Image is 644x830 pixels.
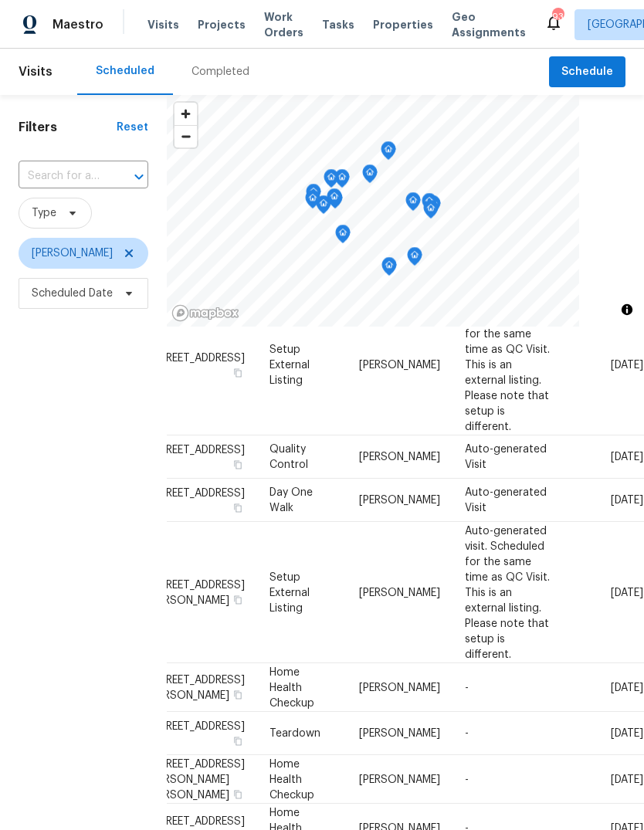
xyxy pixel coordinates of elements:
[96,63,154,79] div: Scheduled
[322,19,354,30] span: Tasks
[552,9,563,25] div: 93
[335,225,351,249] div: Map marker
[269,571,310,613] span: Setup External Listing
[611,682,643,693] span: [DATE]
[618,300,636,319] button: Toggle attribution
[32,205,56,221] span: Type
[32,286,113,301] span: Scheduled Date
[231,501,245,515] button: Copy Address
[148,758,245,800] span: [STREET_ADDRESS][PERSON_NAME][PERSON_NAME]
[32,246,113,261] span: [PERSON_NAME]
[148,352,245,363] span: [STREET_ADDRESS]
[148,445,245,456] span: [STREET_ADDRESS]
[264,9,303,40] span: Work Orders
[611,728,643,739] span: [DATE]
[359,682,440,693] span: [PERSON_NAME]
[359,452,440,462] span: [PERSON_NAME]
[611,587,643,598] span: [DATE]
[561,63,613,82] span: Schedule
[407,247,422,271] div: Map marker
[465,444,547,470] span: Auto-generated Visit
[231,787,245,801] button: Copy Address
[423,200,439,224] div: Map marker
[381,141,396,165] div: Map marker
[198,17,246,32] span: Projects
[231,458,245,472] button: Copy Address
[269,444,308,470] span: Quality Control
[465,487,547,513] span: Auto-generated Visit
[452,9,526,40] span: Geo Assignments
[305,190,320,214] div: Map marker
[611,359,643,370] span: [DATE]
[128,166,150,188] button: Open
[465,297,550,432] span: Auto-generated visit. Scheduled for the same time as QC Visit. This is an external listing. Pleas...
[359,587,440,598] span: [PERSON_NAME]
[269,758,314,800] span: Home Health Checkup
[148,815,245,826] span: [STREET_ADDRESS]
[362,164,378,188] div: Map marker
[359,728,440,739] span: [PERSON_NAME]
[175,103,197,125] button: Zoom in
[192,64,249,80] div: Completed
[19,55,53,89] span: Visits
[269,728,320,739] span: Teardown
[269,344,310,385] span: Setup External Listing
[334,169,350,193] div: Map marker
[405,192,421,216] div: Map marker
[465,728,469,739] span: -
[147,17,179,32] span: Visits
[373,17,433,32] span: Properties
[148,579,245,605] span: [STREET_ADDRESS][PERSON_NAME]
[359,495,440,506] span: [PERSON_NAME]
[148,721,245,732] span: [STREET_ADDRESS]
[167,95,579,327] canvas: Map
[231,365,245,379] button: Copy Address
[465,682,469,693] span: -
[171,304,239,322] a: Mapbox homepage
[359,774,440,784] span: [PERSON_NAME]
[148,488,245,499] span: [STREET_ADDRESS]
[422,193,437,217] div: Map marker
[549,56,625,88] button: Schedule
[231,687,245,701] button: Copy Address
[19,164,105,188] input: Search for an address...
[269,487,313,513] span: Day One Walk
[611,495,643,506] span: [DATE]
[359,359,440,370] span: [PERSON_NAME]
[148,674,245,700] span: [STREET_ADDRESS][PERSON_NAME]
[175,126,197,147] span: Zoom out
[381,257,397,281] div: Map marker
[316,195,331,219] div: Map marker
[324,169,339,193] div: Map marker
[231,592,245,606] button: Copy Address
[611,452,643,462] span: [DATE]
[465,774,469,784] span: -
[611,774,643,784] span: [DATE]
[622,301,632,318] span: Toggle attribution
[327,188,342,212] div: Map marker
[19,120,117,135] h1: Filters
[306,184,321,208] div: Map marker
[269,666,314,708] span: Home Health Checkup
[53,17,103,32] span: Maestro
[175,125,197,147] button: Zoom out
[117,120,148,135] div: Reset
[465,525,550,659] span: Auto-generated visit. Scheduled for the same time as QC Visit. This is an external listing. Pleas...
[231,734,245,748] button: Copy Address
